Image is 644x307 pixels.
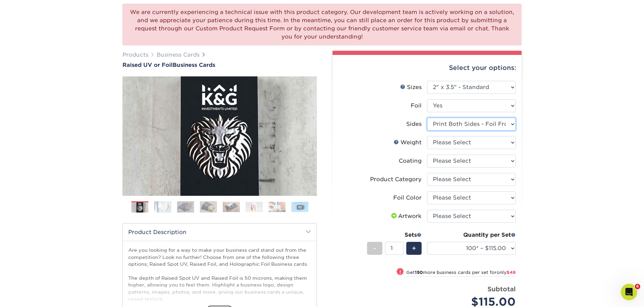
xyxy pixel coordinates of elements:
img: Business Cards 08 [291,202,308,212]
img: Business Cards 07 [268,202,286,212]
span: + [412,243,416,253]
div: Sets [367,231,422,239]
small: Get more business cards per set for [406,270,516,277]
img: Business Cards 03 [177,201,194,213]
a: Raised UV or FoilBusiness Cards [122,62,317,68]
strong: Subtotal [487,285,516,293]
div: Foil Color [393,194,422,202]
img: Business Cards 01 [131,199,148,216]
div: Quantity per Set [427,231,516,239]
div: Select your options: [338,55,516,81]
span: ! [399,268,401,276]
div: We are currently experiencing a technical issue with this product category. Our development team ... [122,4,522,45]
h1: Business Cards [122,62,317,68]
div: Sizes [400,83,422,91]
img: Raised UV or Foil 01 [122,39,317,233]
iframe: Google Customer Reviews [2,286,58,305]
a: Business Cards [157,52,200,58]
div: Weight [394,138,422,147]
span: - [373,243,376,253]
img: Business Cards 04 [200,201,217,213]
div: Product Category [370,175,422,184]
span: $49 [507,270,516,275]
a: Products [122,52,148,58]
span: only [497,270,516,275]
img: Business Cards 02 [154,201,171,213]
div: Coating [399,157,422,165]
iframe: Intercom live chat [621,284,637,300]
span: Raised UV or Foil [122,62,173,68]
div: Sides [406,120,422,128]
div: Artwork [390,212,422,220]
img: Business Cards 06 [246,202,263,212]
img: Business Cards 05 [223,202,240,212]
h2: Product Description [123,223,317,241]
span: 6 [635,284,640,289]
strong: 150 [415,270,423,275]
div: Foil [411,102,422,110]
